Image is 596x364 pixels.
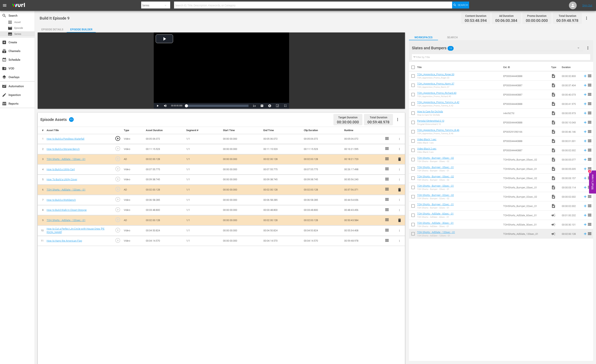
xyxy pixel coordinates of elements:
span: Video [551,157,556,162]
th: Type [122,127,144,134]
div: Episode Details [38,25,67,34]
div: TOH Shorts - Bumper - 03sec - 02 [417,179,454,181]
span: Video [551,102,556,106]
td: 00:02:00.128 [262,215,302,226]
td: 00:00:05.077 [560,155,581,164]
td: 00:00:00.000 [221,215,262,226]
svg: Add to Episode [583,120,587,125]
a: How To Build a Utility Cover [47,178,77,181]
td: 6 [38,185,45,195]
span: play_circle_outline [115,156,121,162]
span: Video [551,167,556,171]
svg: Add to Episode [583,102,587,106]
span: reorder [587,176,592,180]
td: 00:02:00.128 [262,154,302,164]
svg: Add to Episode [583,222,587,227]
span: Ad [551,213,556,218]
td: 8 [38,205,45,215]
span: reorder [587,222,592,227]
span: delete [397,187,402,192]
svg: Add to Episode [583,157,587,162]
span: reorder [587,203,592,208]
th: End Time [262,127,302,134]
td: 1/1 [185,195,221,205]
a: How to Build a Utility Cart [47,168,75,171]
td: 00:00:37.404 [560,81,581,90]
span: Series [14,32,21,36]
button: Episode Details [38,25,67,32]
td: 00:04:50.824 [302,225,343,236]
span: menu [2,3,7,8]
a: How to Build a Pondless Waterfall [47,137,85,140]
span: 00:06:00.384 [495,19,517,23]
td: TOHShorts_Bumper_05sec_01 [502,164,550,173]
td: TOHShorts_Bumper_02sec_02 [502,192,550,201]
button: Search [452,2,469,9]
a: TOH Shorts - AdSlate - 120sec - 01 [47,158,85,161]
td: Video [122,205,144,215]
a: TOH Shorts - Bumper - 02sec - 02 [417,194,454,197]
td: TOHShorts_AdSlate_120sec_01 [502,229,550,238]
td: AD [122,154,144,164]
span: Video [551,83,556,88]
td: 00:00:32.833 [560,71,581,81]
span: 00:53:48.594 [465,19,487,23]
svg: Add to Episode [583,111,587,115]
td: 00:06:58.285 [144,195,185,205]
button: Captions [258,103,266,109]
td: 00:06:58.285 [262,195,302,205]
td: 00:11:15.523 [302,144,343,154]
td: 3 [38,154,45,164]
td: 7 [38,195,45,205]
button: Open Feedback Widget [589,171,596,194]
td: 00:09:38.745 [302,174,343,185]
a: How to Cut a Perfect Jig Circle with House Ones [PERSON_NAME] [47,227,104,234]
span: Workspaces [409,35,438,40]
td: 00:55:34.408 [343,225,383,236]
span: Video [551,185,556,190]
span: Create [2,40,7,45]
span: reorder [587,194,592,199]
td: EP000044440887 [502,90,550,99]
td: 00:04:50.824 [144,225,185,236]
span: reorder [587,148,592,152]
span: reorder [587,231,592,236]
span: reorder [587,213,592,217]
a: How to Care for Orchids [417,110,443,113]
td: 00:00:10.043 [560,118,581,127]
td: 1/1 [185,205,221,215]
td: Video [122,164,144,175]
div: TOH Shorts - Bumper - 03sec - 01 [417,188,454,191]
td: 00:00:00.000 [221,185,262,195]
a: TOH_Apprentice_Promo_Norm.37 [417,82,454,85]
span: Video [551,194,556,199]
a: Video Black 2 sec [417,147,436,150]
td: 00:00:00.000 [221,144,262,154]
div: How to Care for Orchids [417,114,443,116]
a: Sign Out [582,4,592,7]
span: Video [551,148,556,153]
td: 00:16:21.595 [343,144,383,154]
a: TOH Shorts - Bumper - 05sec - 01 [417,166,454,169]
td: 1/1 [185,215,221,226]
td: 1/1 [185,164,221,175]
td: 00:07:55.775 [144,164,185,175]
span: reorder [587,111,592,115]
span: Search [2,13,7,18]
span: Video [551,120,556,125]
td: 00:48:43.456 [343,205,383,215]
svg: Add to Episode [583,204,587,208]
span: Video [551,92,556,97]
span: Video [551,204,556,208]
span: Video [551,74,556,78]
td: EP000044440887 [502,146,550,155]
span: 11 [69,117,74,122]
svg: Add to Episode [583,213,587,217]
button: Jump To Time [266,103,274,109]
td: TOHShorts_AdSlate_60sec_01 [502,211,550,220]
td: 00:02:00.128 [144,215,185,226]
a: Pergola10Interstitial.0.10 [417,119,444,122]
a: TOH_Apprentice_Promo_Tommy_A.42 [417,101,459,104]
span: reorder [587,129,592,134]
div: TOH_Apprentice_Promo_Tommy_A.42 [417,104,459,107]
